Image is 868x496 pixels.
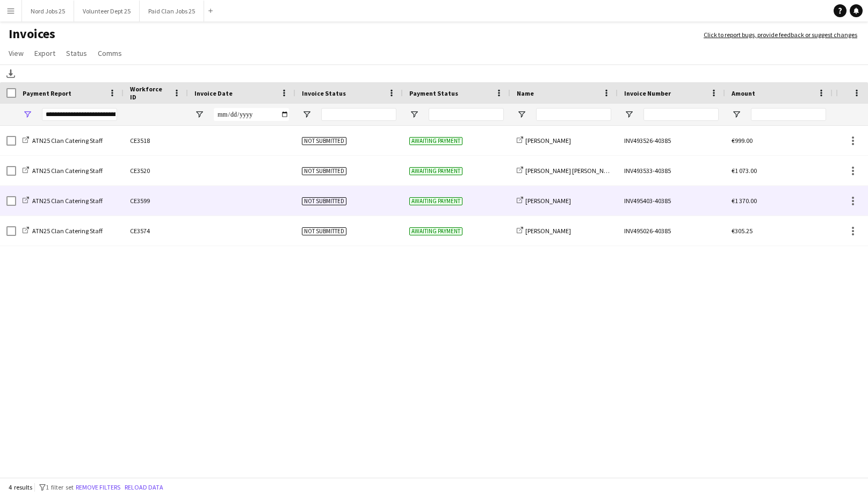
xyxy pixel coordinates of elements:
[751,108,826,121] input: Amount Filter Input
[23,197,103,205] a: ATN25 Clan Catering Staff
[9,48,24,58] span: View
[124,126,188,155] div: CE3518
[23,110,32,119] button: Open Filter Menu
[74,481,122,493] button: Remove filters
[536,108,611,121] input: Name Filter Input
[23,136,103,145] a: ATN25 Clan Catering Staff
[62,46,91,60] a: Status
[525,227,571,235] span: [PERSON_NAME]
[140,1,204,21] button: Paid Clan Jobs 25
[618,156,725,185] div: INV493533-40385
[732,89,755,97] span: Amount
[46,483,74,491] span: 1 filter set
[194,110,204,119] button: Open Filter Menu
[321,108,396,121] input: Invoice Status Filter Input
[4,46,28,60] a: View
[732,197,757,205] span: €1 370.00
[624,89,671,97] span: Invoice Number
[124,156,188,185] div: CE3520
[643,108,719,121] input: Invoice Number Filter Input
[517,110,526,119] button: Open Filter Menu
[98,48,122,58] span: Comms
[704,30,857,40] a: Click to report bugs, provide feedback or suggest changes
[525,197,571,205] span: [PERSON_NAME]
[517,89,534,97] span: Name
[23,89,71,97] span: Payment Report
[194,89,233,97] span: Invoice Date
[302,197,346,205] span: Not submitted
[32,136,103,145] span: ATN25 Clan Catering Staff
[122,481,165,493] button: Reload data
[302,110,312,119] button: Open Filter Menu
[732,110,741,119] button: Open Filter Menu
[732,136,753,145] span: €999.00
[732,167,757,175] span: €1 073.00
[74,1,140,21] button: Volunteer Dept 25
[124,186,188,215] div: CE3599
[618,186,725,215] div: INV495403-40385
[93,46,126,60] a: Comms
[32,197,103,205] span: ATN25 Clan Catering Staff
[618,216,725,246] div: INV495026-40385
[525,136,571,145] span: [PERSON_NAME]
[66,48,87,58] span: Status
[409,167,462,175] span: Awaiting payment
[302,137,346,145] span: Not submitted
[124,216,188,246] div: CE3574
[409,89,458,97] span: Payment Status
[23,227,103,235] a: ATN25 Clan Catering Staff
[130,85,169,101] span: Workforce ID
[624,110,634,119] button: Open Filter Menu
[4,67,17,80] app-action-btn: Download
[32,227,103,235] span: ATN25 Clan Catering Staff
[32,167,103,175] span: ATN25 Clan Catering Staff
[30,46,60,60] a: Export
[302,89,346,97] span: Invoice Status
[23,167,103,175] a: ATN25 Clan Catering Staff
[34,48,55,58] span: Export
[409,110,419,119] button: Open Filter Menu
[409,227,462,235] span: Awaiting payment
[525,167,618,175] span: [PERSON_NAME] [PERSON_NAME]
[409,197,462,205] span: Awaiting payment
[618,126,725,155] div: INV493526-40385
[22,1,74,21] button: Nord Jobs 25
[409,137,462,145] span: Awaiting payment
[732,227,753,235] span: €305.25
[302,227,346,235] span: Not submitted
[214,108,289,121] input: Invoice Date Filter Input
[302,167,346,175] span: Not submitted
